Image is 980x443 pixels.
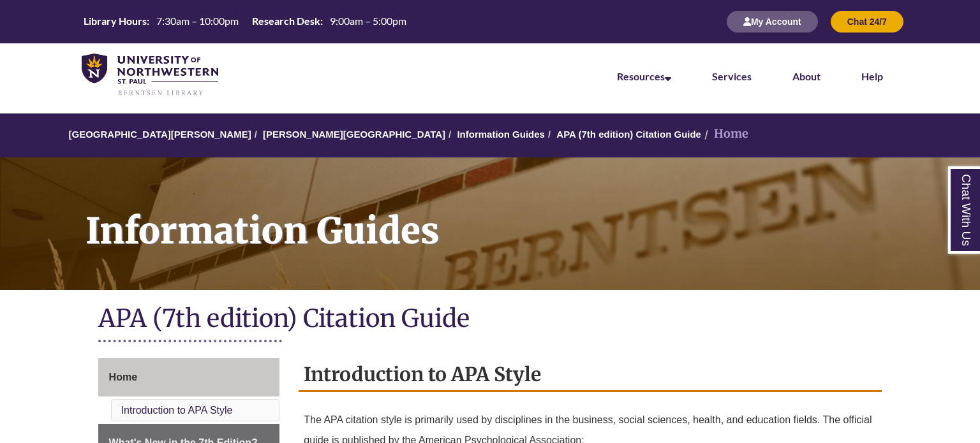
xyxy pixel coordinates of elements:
h1: Information Guides [71,157,980,273]
a: Introduction to APA Style [121,405,233,416]
a: [PERSON_NAME][GEOGRAPHIC_DATA] [263,129,445,140]
a: Home [98,358,280,396]
span: 7:30am – 10:00pm [156,15,239,27]
button: My Account [727,11,818,33]
a: Hours Today [78,14,412,29]
a: [GEOGRAPHIC_DATA][PERSON_NAME] [69,129,251,140]
li: Home [701,125,748,143]
a: My Account [727,16,818,27]
a: About [792,70,820,82]
span: 9:00am – 5:00pm [330,15,406,27]
span: Home [109,372,137,382]
a: APA (7th edition) Citation Guide [556,129,701,140]
button: Chat 24/7 [831,11,903,33]
a: Help [861,70,883,82]
img: UNWSP Library Logo [82,54,218,97]
table: Hours Today [78,14,412,28]
a: Resources [617,70,671,82]
a: Services [712,70,752,82]
th: Research Desk: [247,14,325,28]
th: Library Hours: [78,14,151,28]
h1: APA (7th edition) Citation Guide [98,303,882,337]
a: Chat 24/7 [831,16,903,27]
h2: Introduction to APA Style [299,358,882,392]
a: Information Guides [457,129,545,140]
